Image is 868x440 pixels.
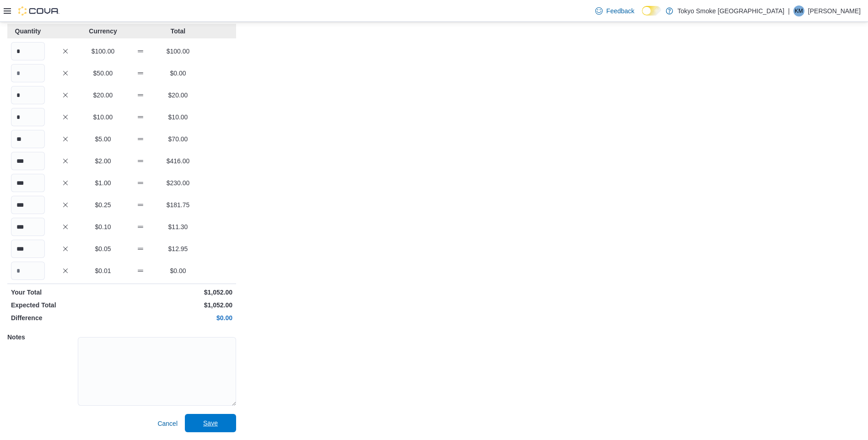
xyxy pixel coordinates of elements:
[86,134,120,144] p: $5.00
[157,419,178,428] span: Cancel
[11,86,45,104] input: Quantity
[808,5,861,16] p: [PERSON_NAME]
[11,27,45,36] p: Quantity
[86,113,120,122] p: $10.00
[642,6,661,16] input: Dark Mode
[86,178,120,188] p: $1.00
[11,152,45,170] input: Quantity
[592,2,638,20] a: Feedback
[11,64,45,82] input: Quantity
[11,42,45,60] input: Quantity
[11,288,120,297] p: Your Total
[161,47,195,56] p: $100.00
[788,5,790,16] p: |
[161,113,195,122] p: $10.00
[154,414,181,433] button: Cancel
[161,134,195,144] p: $70.00
[86,69,120,78] p: $50.00
[161,244,195,253] p: $12.95
[86,222,120,231] p: $0.10
[11,262,45,280] input: Quantity
[793,5,804,16] div: Kory McNabb
[161,27,195,36] p: Total
[86,266,120,275] p: $0.01
[11,196,45,214] input: Quantity
[161,156,195,166] p: $416.00
[86,200,120,209] p: $0.25
[86,47,120,56] p: $100.00
[161,91,195,100] p: $20.00
[185,414,236,432] button: Save
[161,266,195,275] p: $0.00
[161,178,195,188] p: $230.00
[7,328,76,346] h5: Notes
[86,244,120,253] p: $0.05
[11,240,45,258] input: Quantity
[18,6,59,16] img: Cova
[11,174,45,192] input: Quantity
[642,16,642,16] span: Dark Mode
[11,130,45,148] input: Quantity
[11,300,120,310] p: Expected Total
[678,5,785,16] p: Tokyo Smoke [GEOGRAPHIC_DATA]
[124,288,232,297] p: $1,052.00
[11,313,120,322] p: Difference
[11,108,45,126] input: Quantity
[161,200,195,209] p: $181.75
[124,300,232,310] p: $1,052.00
[795,5,803,16] span: KM
[161,69,195,78] p: $0.00
[203,419,218,428] span: Save
[11,218,45,236] input: Quantity
[606,6,634,16] span: Feedback
[86,91,120,100] p: $20.00
[161,222,195,231] p: $11.30
[124,313,232,322] p: $0.00
[86,27,120,36] p: Currency
[86,156,120,166] p: $2.00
